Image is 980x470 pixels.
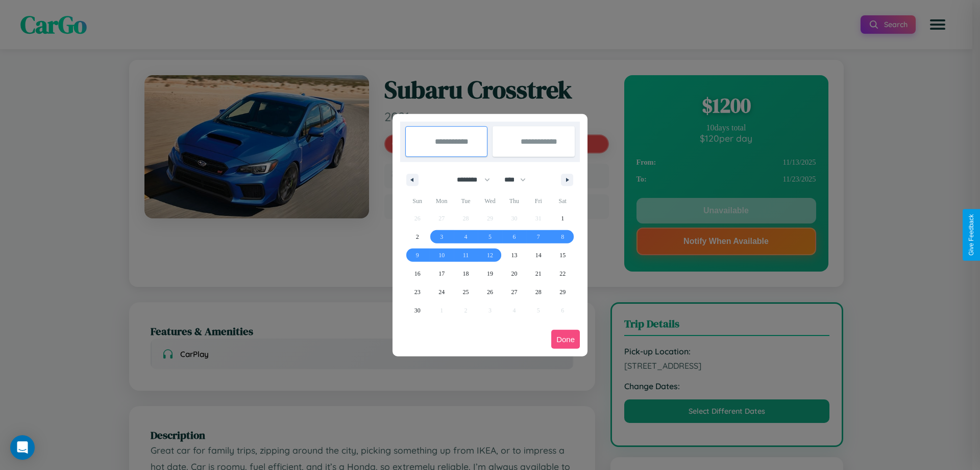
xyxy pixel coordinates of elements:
span: 8 [561,228,564,246]
button: 6 [502,228,526,246]
span: Wed [478,193,502,209]
button: 2 [405,228,429,246]
button: 16 [405,264,429,283]
button: 27 [502,283,526,301]
button: 24 [429,283,453,301]
button: 4 [454,228,478,246]
span: 5 [488,228,492,246]
button: 14 [526,246,550,264]
span: Thu [502,193,526,209]
span: 12 [487,246,493,264]
button: 29 [551,283,575,301]
span: Sat [551,193,575,209]
span: Tue [454,193,478,209]
span: 23 [414,283,421,301]
span: 22 [559,264,566,283]
span: 7 [537,228,540,246]
button: 9 [405,246,429,264]
span: 28 [535,283,542,301]
span: 20 [511,264,517,283]
button: 1 [551,209,575,228]
span: 16 [414,264,421,283]
span: Sun [405,193,429,209]
button: 3 [429,228,453,246]
button: 25 [454,283,478,301]
button: 5 [478,228,502,246]
button: 19 [478,264,502,283]
button: Done [551,330,580,349]
button: 10 [429,246,453,264]
div: Open Intercom Messenger [10,435,35,460]
div: Give Feedback [968,214,975,256]
span: 18 [463,264,469,283]
button: 18 [454,264,478,283]
span: 21 [535,264,542,283]
span: 4 [464,228,468,246]
button: 21 [526,264,550,283]
span: 13 [511,246,517,264]
span: 26 [487,283,493,301]
span: 11 [463,246,469,264]
span: 6 [512,228,516,246]
span: 14 [535,246,542,264]
button: 12 [478,246,502,264]
button: 15 [551,246,575,264]
span: 30 [414,301,421,320]
button: 30 [405,301,429,320]
button: 22 [551,264,575,283]
span: 1 [561,209,564,228]
span: 27 [511,283,517,301]
span: 3 [440,228,443,246]
button: 28 [526,283,550,301]
span: Mon [429,193,453,209]
span: 19 [487,264,493,283]
button: 20 [502,264,526,283]
button: 17 [429,264,453,283]
button: 13 [502,246,526,264]
button: 26 [478,283,502,301]
span: 10 [438,246,445,264]
span: 15 [559,246,566,264]
span: Fri [526,193,550,209]
button: 23 [405,283,429,301]
span: 2 [416,228,419,246]
span: 9 [416,246,419,264]
span: 29 [559,283,566,301]
button: 8 [551,228,575,246]
span: 17 [438,264,445,283]
button: 11 [454,246,478,264]
button: 7 [526,228,550,246]
span: 24 [438,283,445,301]
span: 25 [463,283,469,301]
